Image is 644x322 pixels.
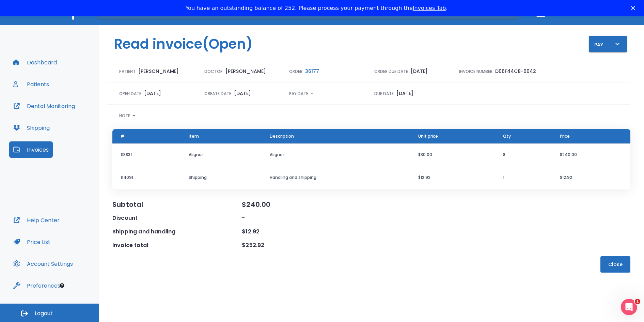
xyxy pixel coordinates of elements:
[594,40,622,48] div: Pay
[600,256,630,273] button: Close
[112,228,242,236] div: Shipping and handling
[374,91,394,97] p: Due Date
[495,67,536,75] p: D06F44C8-0042
[204,91,231,97] p: Create Date
[204,68,223,75] p: Doctor
[270,133,294,139] span: Description
[311,89,314,97] p: -
[289,91,308,97] p: Pay Date
[112,166,180,189] td: 114091
[180,166,262,189] td: Shipping
[9,54,61,71] button: Dashboard
[560,133,570,139] span: Price
[138,67,179,75] p: [PERSON_NAME]
[503,133,511,139] span: Qty
[631,6,638,10] div: Close
[289,68,302,75] p: Order
[234,89,251,97] p: [DATE]
[144,89,161,97] p: [DATE]
[112,241,242,249] div: Invoice total
[552,143,630,166] td: $240.00
[9,256,77,272] button: Account Settings
[459,68,492,75] p: Invoice Number
[635,299,640,304] span: 1
[180,143,262,166] td: Aligner
[9,234,54,250] button: Price List
[410,166,495,189] td: $12.92
[119,113,130,119] p: Note
[59,282,65,289] div: Tooltip anchor
[189,133,199,139] span: Item
[9,277,64,294] button: Preferences
[589,36,627,52] button: Pay
[112,143,180,166] td: 113831
[121,133,125,139] span: #
[418,133,438,139] span: Unit price
[410,143,495,166] td: $30.00
[9,120,54,136] button: Shipping
[119,91,141,97] p: Open Date
[114,34,253,54] h1: Read invoice (Open)
[396,89,413,97] p: [DATE]
[262,143,410,166] td: Aligner
[119,68,136,75] p: Patient
[225,67,266,75] p: [PERSON_NAME]
[112,214,242,222] div: Discount
[9,76,53,92] button: Patients
[35,310,53,317] span: Logout
[133,111,136,120] p: -
[112,200,242,209] div: Subtotal
[495,143,552,166] td: 8
[242,200,371,209] div: $240.00
[552,166,630,189] td: $12.92
[9,141,53,158] button: Invoices
[9,98,79,114] button: Dental Monitoring
[242,228,371,236] div: $12.92
[495,166,552,189] td: 1
[185,5,447,12] div: You have an outstanding balance of 252. Please process your payment through the .
[305,68,319,75] span: 36177
[9,212,64,228] button: Help Center
[374,68,408,75] p: Order due date
[242,214,371,222] div: -
[411,67,428,75] p: [DATE]
[621,299,637,315] iframe: Intercom live chat
[262,166,410,189] td: Handling and shipping
[242,241,371,249] div: $252.92
[413,5,446,11] a: Invoices Tab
